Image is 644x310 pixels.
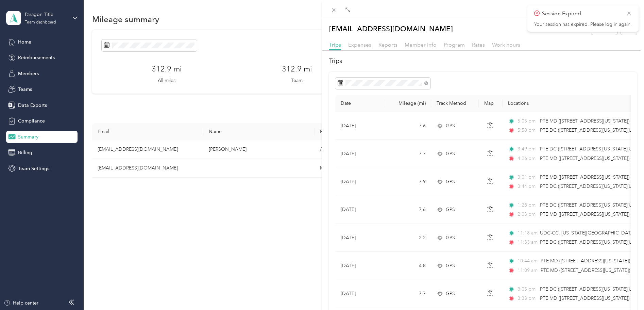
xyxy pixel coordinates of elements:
[518,183,537,190] span: 3:44 pm
[335,280,386,308] td: [DATE]
[446,290,455,297] span: GPS
[518,285,537,293] span: 3:05 pm
[378,42,397,48] span: Reports
[348,42,371,48] span: Expenses
[518,211,537,218] span: 2:03 pm
[386,196,431,224] td: 7.6
[606,272,644,310] iframe: Everlance-gr Chat Button Frame
[541,267,630,273] span: PTE MD ([STREET_ADDRESS][US_STATE])
[540,174,629,180] span: PTE MD ([STREET_ADDRESS][US_STATE])
[542,10,622,18] p: Session Expired
[405,42,437,48] span: Member info
[444,42,465,48] span: Program
[518,145,537,153] span: 3:49 pm
[446,122,455,130] span: GPS
[386,224,431,252] td: 2.2
[518,257,538,265] span: 10:44 am
[386,252,431,280] td: 4.8
[329,42,341,48] span: Trips
[518,201,537,209] span: 1:28 pm
[540,211,629,217] span: PTE MD ([STREET_ADDRESS][US_STATE])
[472,42,485,48] span: Rates
[335,252,386,280] td: [DATE]
[329,23,453,35] p: [EMAIL_ADDRESS][DOMAIN_NAME]
[446,262,455,270] span: GPS
[446,206,455,213] span: GPS
[518,295,537,302] span: 3:33 pm
[335,112,386,140] td: [DATE]
[518,117,537,125] span: 5:05 pm
[335,168,386,196] td: [DATE]
[540,156,629,161] span: PTE MD ([STREET_ADDRESS][US_STATE])
[518,155,537,162] span: 4:26 pm
[518,174,537,181] span: 3:01 pm
[386,168,431,196] td: 7.9
[335,224,386,252] td: [DATE]
[541,258,630,264] span: PTE MD ([STREET_ADDRESS][US_STATE])
[518,127,537,134] span: 5:50 pm
[386,140,431,168] td: 7.7
[479,95,503,112] th: Map
[540,118,629,124] span: PTE MD ([STREET_ADDRESS][US_STATE])
[386,280,431,308] td: 7.7
[335,95,386,112] th: Date
[431,95,479,112] th: Track Method
[540,295,629,301] span: PTE MD ([STREET_ADDRESS][US_STATE])
[335,196,386,224] td: [DATE]
[492,42,520,48] span: Work hours
[534,21,632,28] p: Your session has expired. Please log in again.
[446,178,455,185] span: GPS
[386,112,431,140] td: 7.6
[518,239,537,246] span: 11:33 am
[386,95,431,112] th: Mileage (mi)
[518,229,537,237] span: 11:18 am
[446,150,455,158] span: GPS
[446,234,455,242] span: GPS
[329,56,637,66] h2: Trips
[335,140,386,168] td: [DATE]
[518,267,538,274] span: 11:09 am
